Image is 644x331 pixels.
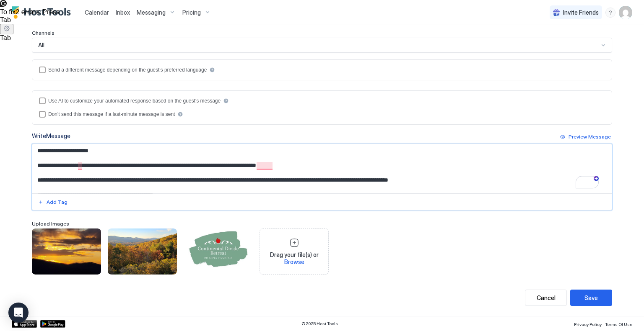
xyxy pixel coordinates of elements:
div: Preview Message [569,133,611,141]
div: Add Tag [47,198,68,206]
span: Upload Images [32,221,69,227]
div: Send a different message depending on the guest's preferred language [48,67,207,73]
a: Terms Of Use [605,319,632,328]
div: Open Intercom Messenger [8,303,29,323]
span: Drag your file(s) or [263,251,325,266]
span: All [38,41,44,49]
div: Use AI to customize your automated response based on the guest's message [48,98,221,104]
a: App Store [12,320,37,328]
a: Google Play Store [40,320,65,328]
div: useAI [39,98,605,104]
span: Privacy Policy [574,322,602,327]
span: Terms Of Use [605,322,632,327]
div: Save [584,293,598,302]
button: Cancel [525,290,567,306]
button: Add Tag [37,197,69,207]
button: Save [570,290,612,306]
div: Cancel [537,293,556,302]
button: Preview Message [559,132,612,142]
div: Don't send this message if a last-minute message is sent [48,111,175,117]
div: Write Message [32,131,70,140]
div: languagesEnabled [39,67,605,73]
a: Privacy Policy [574,319,602,328]
div: View image [184,228,253,275]
textarea: To enrich screen reader interactions, please activate Accessibility in Grammarly extension settings [32,144,612,193]
span: © 2025 Host Tools [301,321,338,326]
div: disableIfLastMinute [39,111,605,118]
span: Browse [284,258,304,265]
div: View image [108,228,177,275]
div: View image [32,228,101,275]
